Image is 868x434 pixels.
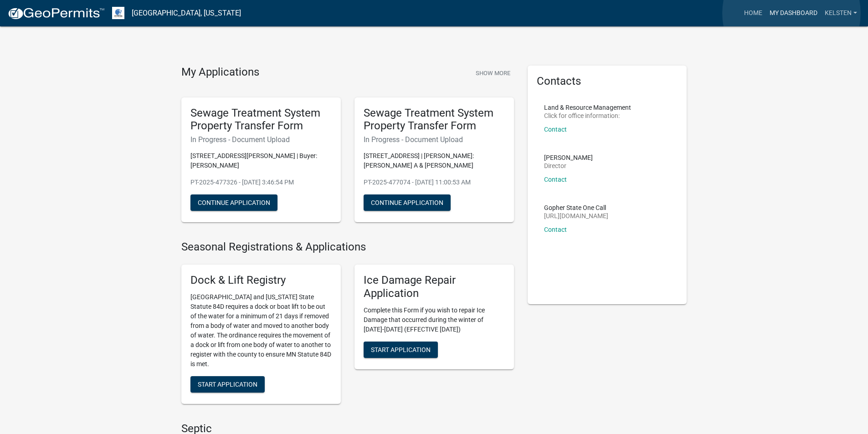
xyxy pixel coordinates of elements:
p: [STREET_ADDRESS][PERSON_NAME] | Buyer: [PERSON_NAME] [190,151,332,170]
button: Start Application [190,376,265,393]
button: Start Application [364,342,438,358]
h5: Sewage Treatment System Property Transfer Form [364,107,505,133]
span: Start Application [371,346,431,353]
p: PT-2025-477074 - [DATE] 11:00:53 AM [364,178,505,187]
h5: Dock & Lift Registry [190,274,332,287]
p: Director [544,163,593,169]
h6: In Progress - Document Upload [190,135,332,144]
a: Contact [544,226,567,233]
a: Contact [544,176,567,183]
p: [GEOGRAPHIC_DATA] and [US_STATE] State Statute 84D requires a dock or boat lift to be out of the ... [190,292,332,369]
h4: Seasonal Registrations & Applications [181,240,514,254]
p: PT-2025-477326 - [DATE] 3:46:54 PM [190,178,332,187]
span: Start Application [198,380,257,388]
p: Land & Resource Management [544,104,631,111]
a: My Dashboard [766,5,821,22]
img: Otter Tail County, Minnesota [112,7,124,19]
p: [STREET_ADDRESS] | [PERSON_NAME]: [PERSON_NAME] A & [PERSON_NAME] [364,151,505,170]
h5: Contacts [537,75,678,88]
button: Show More [472,66,514,81]
h5: Sewage Treatment System Property Transfer Form [190,107,332,133]
p: [PERSON_NAME] [544,154,593,161]
a: Kelsten [821,5,861,22]
p: Gopher State One Call [544,204,608,211]
p: Complete this Form if you wish to repair Ice Damage that occurred during the winter of [DATE]-[DA... [364,306,505,334]
button: Continue Application [190,194,277,211]
a: Home [740,5,766,22]
p: [URL][DOMAIN_NAME] [544,213,608,219]
p: Click for office information: [544,112,631,119]
h4: My Applications [181,66,259,79]
h6: In Progress - Document Upload [364,135,505,144]
h5: Ice Damage Repair Application [364,274,505,300]
a: [GEOGRAPHIC_DATA], [US_STATE] [132,5,241,21]
a: Contact [544,126,567,133]
button: Continue Application [364,194,451,211]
